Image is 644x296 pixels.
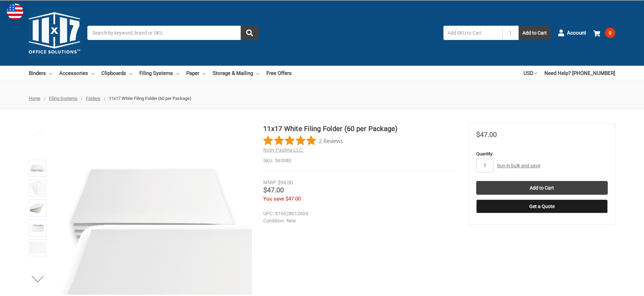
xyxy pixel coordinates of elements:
a: Buy in bulk and save [497,163,540,168]
a: Filing Systems [49,96,77,101]
a: Free Offers [266,66,292,81]
h1: 11x17 White Filing Folder (60 per Package) [263,124,457,134]
dt: SKU: [263,157,273,164]
a: Accessories [59,66,94,81]
button: Next [27,272,48,286]
img: 11x17 White Filing Folder (60 per Package) [30,240,45,255]
a: Storage & Mailing [213,66,259,81]
button: Get a Quote [476,200,608,213]
a: Binders [29,66,52,81]
a: Need Help? [PHONE_NUMBER] [544,66,615,81]
a: Clipboards [101,66,132,81]
dt: Condition: [263,217,285,224]
span: You save [263,196,284,202]
a: Ruby Paulina LLC. [263,147,304,153]
span: $47.00 [476,130,497,139]
a: Filing Systems [139,66,179,81]
span: 2 Reviews [319,136,343,146]
dd: 816628012604 [263,210,454,217]
dt: UPC: [263,210,274,217]
span: $94.00 [278,180,293,186]
img: 11x17 White Filing Folder (60 per Package) [30,161,45,176]
img: duty and tax information for United States [7,3,23,20]
input: Search by keyword, brand or SKU [87,26,258,40]
img: 11”x17” Filing Folders (563047) Manila [30,201,45,216]
dd: New [263,217,454,224]
button: Rated 5 out of 5 stars from 2 reviews. Jump to reviews. [263,136,343,146]
a: Folders [86,96,100,101]
a: Account [558,24,586,42]
span: $47.00 [263,186,284,194]
a: 0 [593,24,615,42]
a: Home [29,96,40,101]
button: Add to Cart [519,26,551,40]
input: Add SKU to Cart [443,26,502,40]
button: Previous [27,127,48,141]
input: Add to Cart [476,181,608,195]
span: Account [567,29,586,37]
span: 11x17 White Filing Folder (60 per Package) [109,96,191,101]
img: 11x17.com [29,7,80,59]
a: Paper [186,66,205,81]
span: $47.00 [286,196,301,202]
span: 0 [605,28,615,38]
img: 11x17 White Filing Folder (60 per Package) [30,220,45,235]
label: Quantity: [476,151,608,157]
img: 11x17 White Filing Folder (60 per Package) [30,181,45,196]
div: MSRP [263,179,276,186]
dd: 563080 [263,157,457,164]
a: USD [523,66,537,81]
